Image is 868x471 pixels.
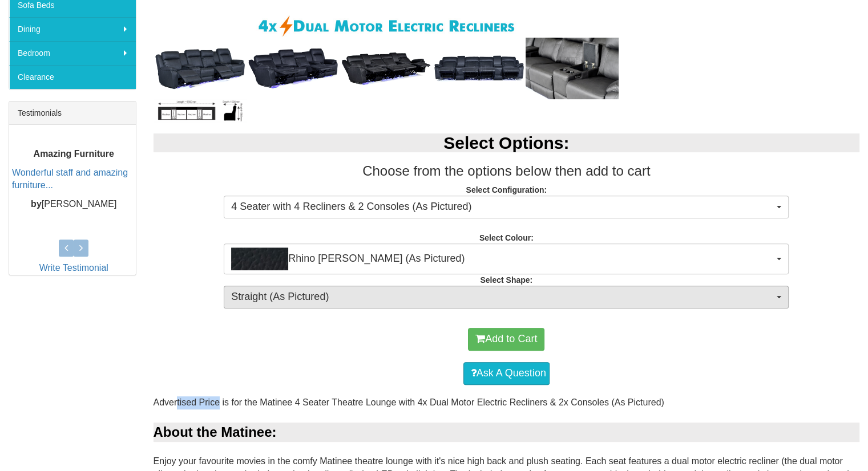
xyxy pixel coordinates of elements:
span: Rhino [PERSON_NAME] (As Pictured) [231,247,774,270]
img: Rhino Jett (As Pictured) [231,247,288,270]
span: Straight (As Pictured) [231,290,774,304]
a: Bedroom [9,41,136,65]
a: Ask A Question [463,362,550,385]
button: Rhino Jett (As Pictured)Rhino [PERSON_NAME] (As Pictured) [224,243,789,274]
strong: Select Colour: [479,233,534,242]
h3: Choose from the options below then add to cart [154,164,860,178]
div: About the Matinee: [154,423,860,442]
button: 4 Seater with 4 Recliners & 2 Consoles (As Pictured) [224,196,789,218]
p: [PERSON_NAME] [12,198,136,212]
button: Straight (As Pictured) [224,286,789,308]
a: Wonderful staff and amazing furniture... [12,168,128,190]
strong: Select Configuration: [466,185,547,194]
div: Testimonials [9,101,136,125]
strong: Select Shape: [480,275,532,285]
a: Dining [9,17,136,41]
b: Amazing Furniture [34,149,114,159]
b: by [31,200,42,209]
a: Clearance [9,65,136,89]
b: Select Options: [443,133,569,152]
button: Add to Cart [468,328,544,351]
a: Write Testimonial [39,263,108,273]
span: 4 Seater with 4 Recliners & 2 Consoles (As Pictured) [231,200,774,214]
